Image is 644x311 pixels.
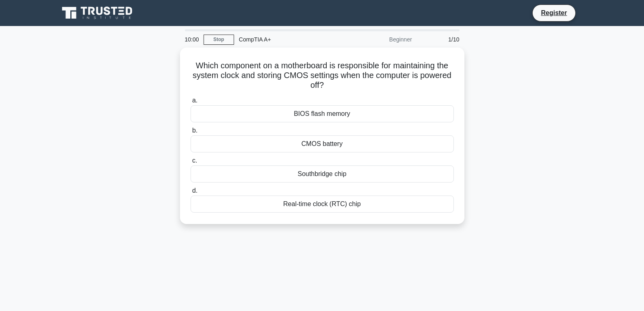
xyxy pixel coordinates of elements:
div: 1/10 [417,31,464,48]
span: a. [192,97,197,104]
div: BIOS flash memory [191,105,454,122]
span: b. [192,127,197,134]
h5: Which component on a motherboard is responsible for maintaining the system clock and storing CMOS... [190,61,455,91]
a: Register [536,8,572,18]
div: Real-time clock (RTC) chip [191,196,454,213]
span: d. [192,187,197,194]
div: CMOS battery [191,135,454,152]
div: Southbridge chip [191,165,454,183]
div: 10:00 [180,31,204,48]
div: CompTIA A+ [234,31,346,48]
a: Stop [204,35,234,45]
span: c. [192,157,197,164]
div: Beginner [346,31,417,48]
